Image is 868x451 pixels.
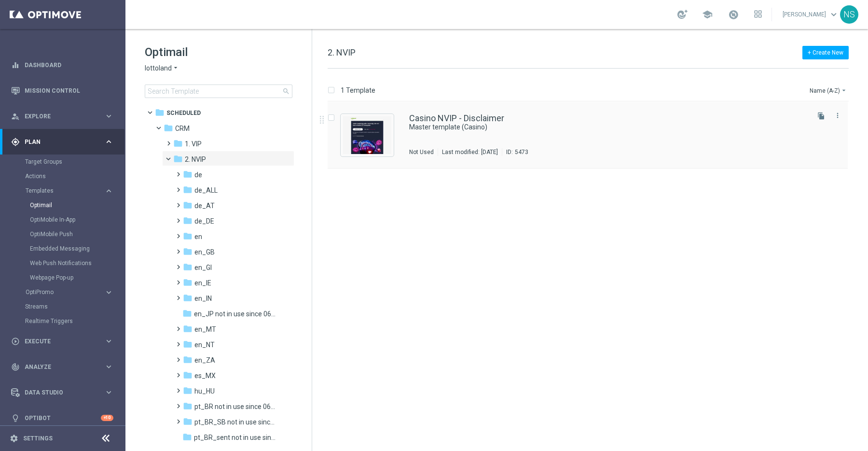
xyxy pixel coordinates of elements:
[11,113,114,120] button: person_search Explore keyboard_arrow_right
[409,123,785,132] a: Master template (Casino)
[194,371,216,380] span: es_MX
[11,363,114,371] button: track_changes Analyze keyboard_arrow_right
[11,87,114,95] button: Mission Control
[26,188,104,194] div: Templates
[25,113,104,119] span: Explore
[30,241,124,256] div: Embedded Messaging
[438,148,502,156] div: Last modified: [DATE]
[782,7,840,22] a: [PERSON_NAME]keyboard_arrow_down
[173,154,183,164] i: folder
[30,270,124,285] div: Webpage Pop-up
[104,337,113,346] i: keyboard_arrow_right
[145,85,292,98] input: Search Template
[25,187,114,195] button: Templates keyboard_arrow_right
[25,317,100,325] a: Realtime Triggers
[183,401,193,411] i: folder
[145,64,172,73] span: lottoland
[11,363,20,371] i: track_changes
[11,138,104,146] div: Plan
[194,232,202,241] span: en
[318,102,866,169] div: Press SPACE to select this row.
[11,388,104,397] div: Data Studio
[183,293,193,303] i: folder
[11,337,20,346] i: play_circle_outline
[30,227,124,241] div: OptiMobile Push
[11,61,20,70] i: equalizer
[840,86,848,94] i: arrow_drop_down
[104,186,113,196] i: keyboard_arrow_right
[30,198,124,212] div: Optimail
[25,155,124,169] div: Target Groups
[104,288,113,297] i: keyboard_arrow_right
[164,123,173,133] i: folder
[11,414,20,423] i: lightbulb
[409,123,807,132] div: Master template (Casino)
[10,434,18,443] i: settings
[194,279,211,287] span: en_IE
[11,52,113,78] div: Dashboard
[194,356,215,365] span: en_ZA
[194,387,215,395] span: hu_HU
[183,355,193,365] i: folder
[25,78,113,103] a: Mission Control
[11,414,114,422] button: lightbulb Optibot +10
[809,85,849,96] button: Name (A-Z)arrow_drop_down
[104,112,113,121] i: keyboard_arrow_right
[194,201,215,210] span: de_AT
[11,138,20,146] i: gps_fixed
[30,245,100,253] a: Embedded Messaging
[104,388,113,397] i: keyboard_arrow_right
[25,314,124,328] div: Realtime Triggers
[194,248,215,256] span: en_GB
[25,139,104,145] span: Plan
[409,148,434,156] div: Not Used
[25,158,100,166] a: Target Groups
[183,417,193,426] i: folder
[182,309,192,318] i: folder
[194,402,277,411] span: pt_BR not in use since 06/2025
[30,230,100,238] a: OptiMobile Push
[183,231,193,241] i: folder
[25,288,114,296] button: OptiPromo keyboard_arrow_right
[175,124,190,133] span: CRM
[194,186,218,195] span: de_ALL
[145,44,292,60] h1: Optimail
[183,262,193,272] i: folder
[26,289,104,295] div: OptiPromo
[26,289,95,295] span: OptiPromo
[11,61,114,69] div: equalizer Dashboard
[155,108,165,117] i: folder
[25,285,124,299] div: OptiPromo
[30,256,124,270] div: Web Push Notifications
[343,116,391,154] img: 5473.jpeg
[25,405,101,431] a: Optibot
[183,247,193,256] i: folder
[30,212,124,227] div: OptiMobile In-App
[840,5,858,24] div: NS
[702,9,713,20] span: school
[172,64,179,73] i: arrow_drop_down
[182,432,192,442] i: folder
[515,148,528,156] div: 5473
[833,110,842,121] button: more_vert
[185,140,202,148] span: 1. VIP
[183,185,193,195] i: folder
[11,112,20,121] i: person_search
[101,415,113,421] div: +10
[30,259,100,267] a: Web Push Notifications
[173,139,183,148] i: folder
[30,216,100,224] a: OptiMobile In-App
[183,386,193,395] i: folder
[328,47,356,57] span: 2. NVIP
[25,299,124,314] div: Streams
[166,109,201,117] span: Scheduled
[183,200,193,210] i: folder
[194,294,212,303] span: en_IN
[11,112,104,121] div: Explore
[11,338,114,345] button: play_circle_outline Execute keyboard_arrow_right
[11,138,114,146] button: gps_fixed Plan keyboard_arrow_right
